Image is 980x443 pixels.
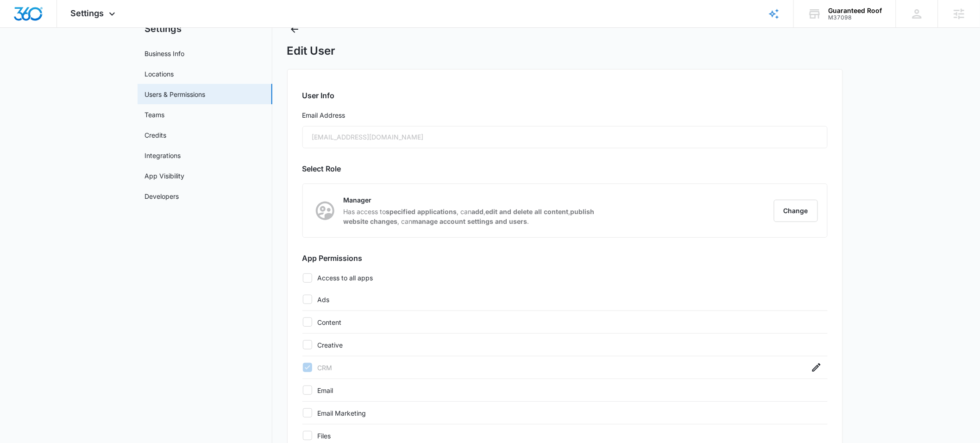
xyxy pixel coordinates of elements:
a: Locations [145,69,174,79]
label: Ads [302,295,810,304]
button: Back [287,22,302,37]
a: Integrations [145,151,181,160]
label: Email Marketing [302,408,810,418]
strong: manage account settings and users [413,217,528,225]
label: Access to all apps [302,273,828,283]
h1: Edit User [287,44,336,58]
h2: App Permissions [302,253,828,264]
h2: Settings [138,22,272,36]
p: Has access to , can , , , can . [344,207,604,226]
a: Credits [145,130,167,140]
div: account id [829,14,882,21]
label: Email Address [302,110,828,120]
strong: edit and delete all content [486,208,569,215]
p: Manager [344,195,604,205]
button: Change [774,200,818,222]
a: Teams [145,110,165,120]
a: Developers [145,191,179,201]
strong: add [472,208,484,215]
h2: User Info [302,90,828,101]
label: Files [302,431,810,441]
a: Business Info [145,49,185,58]
label: Content [302,317,810,327]
label: Email [302,386,810,395]
label: Creative [302,340,810,350]
strong: specified applications [386,208,457,215]
div: account name [829,7,882,14]
a: App Visibility [145,171,185,181]
h2: Select Role [302,163,828,174]
a: Users & Permissions [145,89,206,99]
span: Settings [71,8,104,18]
label: CRM [302,363,810,373]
